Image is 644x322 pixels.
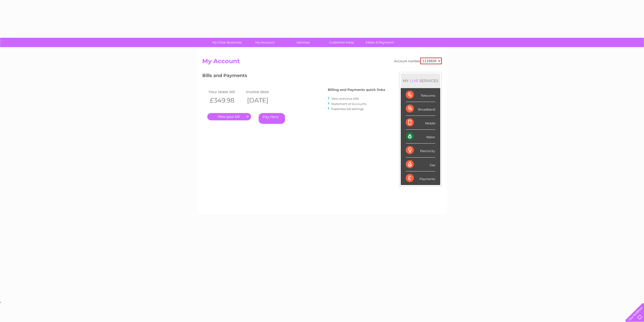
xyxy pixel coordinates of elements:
a: Customer Help [321,38,362,47]
h3: Bills and Payments [202,72,385,81]
a: My Account [244,38,286,47]
a: Make A Payment [359,38,400,47]
a: Services [283,38,324,47]
th: £349.98 [207,95,245,105]
a: View previous bills [331,97,359,100]
div: LIVE [409,78,419,83]
h4: Billing and Payments quick links [328,88,385,92]
th: [DATE] [245,95,282,105]
a: Statement of Accounts [331,102,367,106]
a: . [207,113,251,120]
a: Pay Here [259,113,285,124]
td: Invoice date [245,88,282,95]
div: Payments [406,171,435,185]
div: Telecoms [406,88,435,102]
a: My Clear Business [206,38,248,47]
a: Paperless bill settings [331,107,364,111]
div: Broadband [406,102,435,116]
td: Your latest bill [207,88,245,95]
div: Gas [406,158,435,171]
div: Water [406,130,435,144]
div: MY SERVICES [401,74,440,88]
div: Account number [394,58,442,64]
div: Mobile [406,116,435,130]
h2: My Account [202,58,442,67]
div: Electricity [406,144,435,157]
